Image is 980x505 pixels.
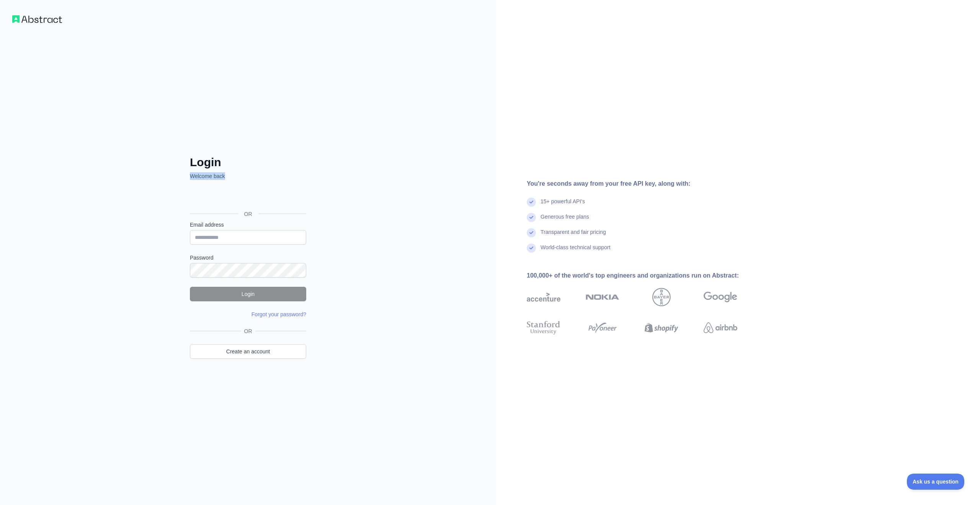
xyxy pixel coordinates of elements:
img: accenture [527,288,560,306]
img: stanford university [527,319,560,336]
img: check mark [527,213,536,222]
p: Welcome back [190,172,306,180]
img: nokia [586,288,619,306]
iframe: Кнопка "Войти с аккаунтом Google" [186,188,309,205]
label: Email address [190,221,306,229]
img: google [704,288,737,306]
div: 100,000+ of the world's top engineers and organizations run on Abstract: [527,271,762,280]
img: check mark [527,244,536,253]
div: You're seconds away from your free API key, along with: [527,179,762,188]
button: Login [190,287,306,301]
span: OR [241,327,255,335]
label: Password [190,254,306,261]
div: Transparent and fair pricing [541,228,606,244]
a: Create an account [190,344,306,359]
img: shopify [645,319,678,336]
img: payoneer [586,319,619,336]
img: Workflow [12,15,62,23]
div: 15+ powerful API's [541,198,585,213]
span: OR [238,210,258,218]
a: Forgot your password? [252,311,306,317]
img: check mark [527,228,536,237]
img: bayer [652,288,671,306]
img: check mark [527,198,536,207]
h2: Login [190,155,306,169]
img: airbnb [704,319,737,336]
div: World-class technical support [541,244,611,259]
div: Generous free plans [541,213,589,228]
iframe: Toggle Customer Support [907,474,965,490]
